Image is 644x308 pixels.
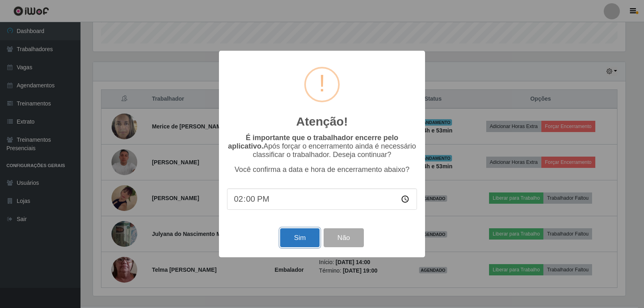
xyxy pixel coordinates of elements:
[324,228,363,247] button: Não
[296,114,348,129] h2: Atenção!
[280,228,319,247] button: Sim
[227,165,417,174] p: Você confirma a data e hora de encerramento abaixo?
[227,134,417,159] p: Após forçar o encerramento ainda é necessário classificar o trabalhador. Deseja continuar?
[228,134,398,150] b: É importante que o trabalhador encerre pelo aplicativo.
